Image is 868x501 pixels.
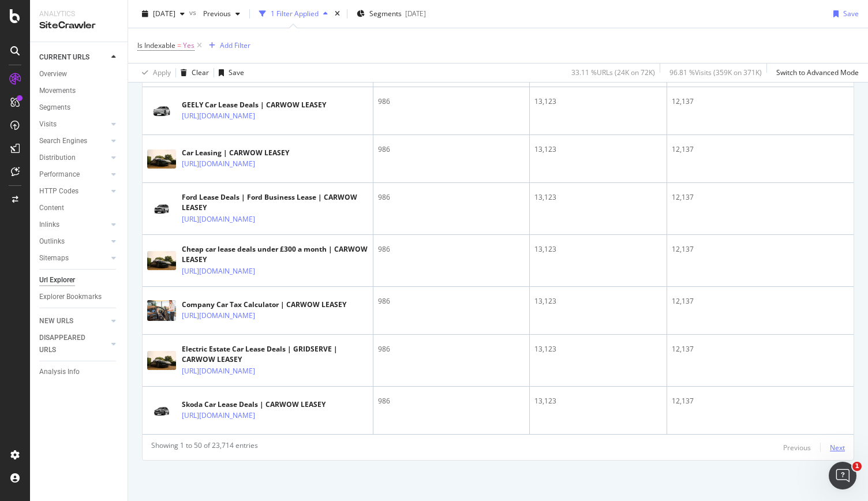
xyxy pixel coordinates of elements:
a: HTTP Codes [39,185,108,197]
div: Add Filter [220,40,250,50]
div: 13,123 [534,96,662,107]
div: Segments [39,102,70,114]
div: 96.81 % Visits ( 359K on 371K ) [669,68,762,77]
a: [URL][DOMAIN_NAME] [182,110,255,122]
div: Outlinks [39,235,65,248]
div: 13,123 [534,396,662,406]
div: 986 [378,144,525,155]
a: NEW URLS [39,315,108,327]
div: Save [843,9,859,18]
a: CURRENT URLS [39,51,108,63]
span: vs [189,8,199,17]
div: Sitemaps [39,252,69,264]
a: DISAPPEARED URLS [39,332,108,356]
a: Overview [39,68,119,80]
button: [DATE] [137,5,189,23]
a: Content [39,202,119,214]
div: Apply [153,68,171,77]
div: 986 [378,244,525,255]
div: 12,137 [672,192,849,203]
div: Distribution [39,152,76,164]
div: Ford Lease Deals | Ford Business Lease | CARWOW LEASEY [182,192,368,213]
div: Switch to Advanced Mode [776,68,859,77]
div: Previous [783,443,811,453]
a: Sitemaps [39,252,108,264]
img: main image [147,402,176,420]
div: 1 Filter Applied [271,9,319,18]
a: Url Explorer [39,274,119,286]
div: 12,137 [672,144,849,155]
span: Previous [199,9,231,18]
button: Save [214,63,244,82]
div: Next [830,443,845,453]
img: main image [147,149,176,169]
div: Car Leasing | CARWOW LEASEY [182,148,305,158]
div: Company Car Tax Calculator | CARWOW LEASEY [182,300,346,310]
span: = [177,40,181,50]
button: Previous [783,440,811,454]
div: 13,123 [534,244,662,255]
a: [URL][DOMAIN_NAME] [182,310,255,321]
div: 986 [378,96,525,107]
span: 1 [852,462,862,471]
div: Content [39,202,64,214]
div: CURRENT URLS [39,51,89,63]
div: Skoda Car Lease Deals | CARWOW LEASEY [182,399,325,410]
div: 13,123 [534,296,662,306]
a: Movements [39,85,119,97]
div: 12,137 [672,96,849,107]
div: 986 [378,296,525,306]
div: Analytics [39,9,118,19]
a: Inlinks [39,219,108,231]
div: 13,123 [534,344,662,354]
div: Url Explorer [39,274,75,286]
a: [URL][DOMAIN_NAME] [182,410,255,421]
div: Performance [39,169,80,181]
div: Analysis Info [39,366,80,378]
a: Outlinks [39,235,108,248]
a: Explorer Bookmarks [39,291,119,303]
img: main image [147,102,176,120]
button: Previous [199,5,245,23]
a: [URL][DOMAIN_NAME] [182,365,255,377]
div: 12,137 [672,244,849,255]
button: 1 Filter Applied [255,5,332,23]
a: [URL][DOMAIN_NAME] [182,214,255,225]
div: 986 [378,344,525,354]
div: DISAPPEARED URLS [39,332,98,356]
span: Is Indexable [137,40,175,50]
button: Save [829,5,859,23]
div: 12,137 [672,296,849,306]
div: Inlinks [39,219,59,231]
div: Explorer Bookmarks [39,291,102,303]
div: 12,137 [672,396,849,406]
button: Segments[DATE] [352,5,431,23]
a: [URL][DOMAIN_NAME] [182,158,255,170]
div: GEELY Car Lease Deals | CARWOW LEASEY [182,100,326,110]
div: Electric Estate Car Lease Deals | GRIDSERVE | CARWOW LEASEY [182,344,368,365]
a: [URL][DOMAIN_NAME] [182,266,255,277]
button: Add Filter [204,39,250,53]
div: times [332,8,342,20]
img: main image [147,200,176,218]
button: Clear [176,63,209,82]
a: Distribution [39,152,108,164]
button: Switch to Advanced Mode [772,63,859,82]
div: 12,137 [672,344,849,354]
div: Movements [39,85,76,97]
div: [DATE] [405,9,426,18]
span: 2025 Sep. 19th [153,9,175,18]
div: NEW URLS [39,315,73,327]
span: Yes [183,38,194,54]
button: Apply [137,63,171,82]
div: Search Engines [39,135,87,147]
a: Search Engines [39,135,108,147]
iframe: Intercom live chat [829,462,856,489]
div: 986 [378,192,525,203]
img: main image [147,351,176,370]
div: 13,123 [534,192,662,203]
div: 33.11 % URLs ( 24K on 72K ) [571,68,655,77]
div: Overview [39,68,67,80]
img: main image [147,300,176,321]
a: Analysis Info [39,366,119,378]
